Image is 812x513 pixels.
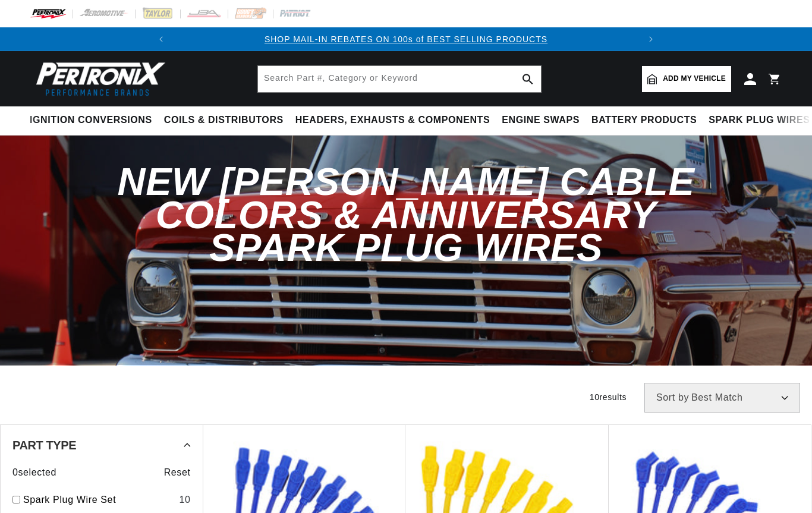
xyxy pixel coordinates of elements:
[173,33,640,46] div: Announcement
[663,73,726,84] span: Add my vehicle
[23,492,174,508] a: Spark Plug Wire Set
[258,66,541,92] input: Search Part #, Category or Keyword
[656,393,689,402] span: Sort by
[496,106,586,134] summary: Engine Swaps
[30,106,158,134] summary: Ignition Conversions
[12,439,76,451] span: Part Type
[515,66,541,92] button: search button
[149,27,173,51] button: Translation missing: en.sections.announcements.previous_announcement
[265,34,547,44] a: SHOP MAIL-IN REBATES ON 100s of BEST SELLING PRODUCTS
[179,492,190,508] div: 10
[158,106,289,134] summary: Coils & Distributors
[642,66,731,92] a: Add my vehicle
[289,106,496,134] summary: Headers, Exhausts & Components
[590,392,627,402] span: 10 results
[586,106,703,134] summary: Battery Products
[709,114,810,127] span: Spark Plug Wires
[164,465,191,480] span: Reset
[118,160,695,269] span: New [PERSON_NAME] Cable Colors & Anniversary Spark Plug Wires
[12,465,56,480] span: 0 selected
[295,114,490,127] span: Headers, Exhausts & Components
[164,114,284,127] span: Coils & Distributors
[639,27,663,51] button: Translation missing: en.sections.announcements.next_announcement
[591,114,697,127] span: Battery Products
[644,383,800,413] select: Sort by
[173,33,640,46] div: 1 of 2
[502,114,580,127] span: Engine Swaps
[30,58,166,99] img: Pertronix
[30,114,152,127] span: Ignition Conversions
